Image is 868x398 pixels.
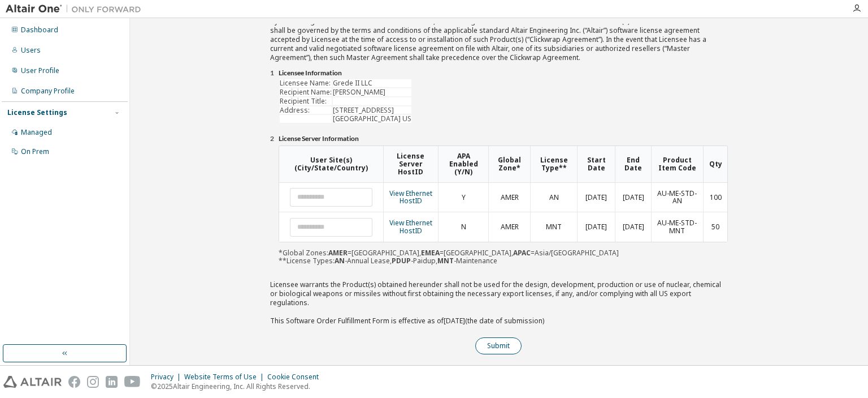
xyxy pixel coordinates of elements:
[21,66,59,75] div: User Profile
[530,212,578,242] td: MNT
[151,373,184,382] div: Privacy
[651,183,703,212] td: AU-ME-STD-AN
[267,373,325,382] div: Cookie Consent
[328,248,348,258] b: AMER
[703,183,727,212] td: 100
[437,256,454,266] b: MNT
[333,115,411,123] td: [GEOGRAPHIC_DATA] US
[703,146,727,182] th: Qty
[7,108,67,117] div: License Settings
[615,212,651,242] td: [DATE]
[703,212,727,242] td: 50
[577,212,615,242] td: [DATE]
[279,135,728,144] li: License Server Information
[615,183,651,212] td: [DATE]
[488,183,530,212] td: AMER
[333,79,411,87] td: Grede II LLC
[280,106,332,114] td: Address:
[421,248,440,258] b: EMEA
[530,146,578,182] th: License Type**
[513,248,531,258] b: APAC
[389,189,432,206] a: View Ethernet HostID
[438,212,489,242] td: N
[280,79,332,87] td: Licensee Name:
[488,146,530,182] th: Global Zone*
[488,212,530,242] td: AMER
[280,88,332,96] td: Recipient Name:
[21,147,49,156] div: On Prem
[577,146,615,182] th: Start Date
[651,212,703,242] td: AU-ME-STD-MNT
[279,69,728,78] li: Licensee Information
[577,183,615,212] td: [DATE]
[651,146,703,182] th: Product Item Code
[333,106,411,114] td: [STREET_ADDRESS]
[151,382,325,391] p: © 2025 Altair Engineering, Inc. All Rights Reserved.
[21,87,75,96] div: Company Profile
[615,146,651,182] th: End Date
[87,376,99,388] img: instagram.svg
[438,183,489,212] td: Y
[3,376,62,388] img: altair_logo.svg
[280,97,332,105] td: Recipient Title:
[333,88,411,96] td: [PERSON_NAME]
[106,376,118,388] img: linkedin.svg
[475,337,522,354] button: Submit
[383,146,438,182] th: License Server HostID
[279,146,383,182] th: User Site(s) (City/State/Country)
[530,183,578,212] td: AN
[21,46,41,55] div: Users
[335,256,345,266] b: AN
[6,3,147,15] img: Altair One
[21,25,58,35] div: Dashboard
[124,376,141,388] img: youtube.svg
[438,146,489,182] th: APA Enabled (Y/N)
[21,128,52,137] div: Managed
[389,218,432,236] a: View Ethernet HostID
[279,145,728,264] div: *Global Zones: =[GEOGRAPHIC_DATA], =[GEOGRAPHIC_DATA], =Asia/[GEOGRAPHIC_DATA] **License Types: -...
[184,373,267,382] div: Website Terms of Use
[392,256,411,266] b: PDUP
[68,376,80,388] img: facebook.svg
